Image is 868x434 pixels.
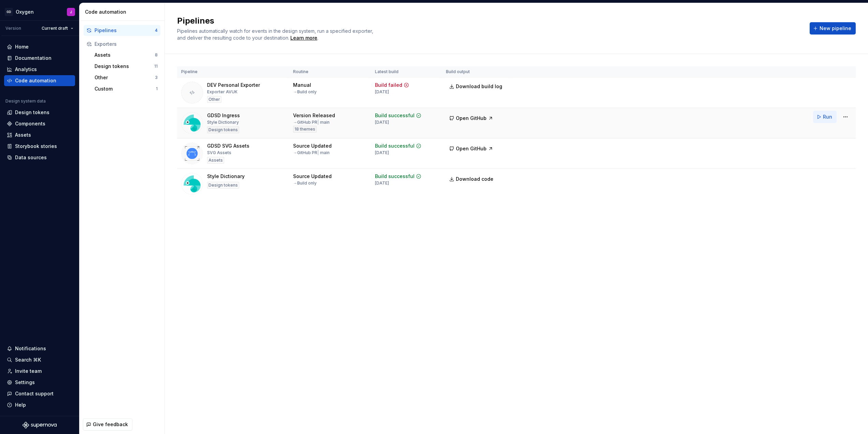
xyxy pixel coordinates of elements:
[820,25,851,32] span: New pipeline
[15,66,37,73] div: Analytics
[442,66,511,78] th: Build output
[375,180,389,186] div: [DATE]
[4,107,75,118] a: Design tokens
[42,26,68,31] span: Current draft
[456,83,502,90] span: Download build log
[177,66,289,78] th: Pipeline
[290,35,317,41] a: Learn more
[4,64,75,75] a: Analytics
[15,43,29,50] div: Home
[207,96,221,103] div: Other
[39,24,76,33] button: Current draft
[5,8,13,16] div: GD
[155,75,158,80] div: 3
[375,112,415,119] div: Build successful
[289,36,318,41] span: .
[92,83,160,94] button: Custom1
[375,120,389,125] div: [DATE]
[823,113,832,120] span: Run
[95,27,155,34] div: Pipelines
[446,143,496,155] button: Open GitHub
[95,63,154,70] div: Design tokens
[317,150,319,155] span: |
[4,41,75,52] a: Home
[293,82,311,89] div: Manual
[15,120,45,127] div: Components
[293,173,332,180] div: Source Updated
[4,343,75,354] button: Notifications
[813,111,837,123] button: Run
[4,118,75,129] a: Components
[23,422,57,429] svg: Supernova Logo
[207,120,239,125] div: Style Dictionary
[293,112,335,119] div: Version Released
[1,4,78,19] button: GDOxygenJ
[4,75,75,86] a: Code automation
[15,132,31,138] div: Assets
[4,354,75,365] button: Search ⌘K
[92,72,160,83] button: Other3
[15,109,49,116] div: Design tokens
[155,52,158,58] div: 8
[155,28,158,33] div: 4
[15,154,47,161] div: Data sources
[289,66,371,78] th: Routine
[207,173,245,180] div: Style Dictionary
[207,150,231,155] div: SVG Assets
[375,173,415,180] div: Build successful
[4,388,75,399] button: Contact support
[92,61,160,72] a: Design tokens11
[446,147,496,152] a: Open GitHub
[5,26,21,31] div: Version
[207,82,260,89] div: DEV Personal Exporter
[293,150,330,155] div: → GitHub PR main
[95,41,158,48] div: Exporters
[207,112,240,119] div: GDSD Ingress
[92,50,160,60] a: Assets8
[293,120,330,125] div: → GitHub PR main
[294,126,315,132] span: 18 themes
[375,89,389,95] div: [DATE]
[15,402,26,408] div: Help
[4,130,75,140] a: Assets
[371,66,442,78] th: Latest build
[293,143,332,149] div: Source Updated
[154,64,158,69] div: 11
[456,115,487,122] span: Open GitHub
[70,9,72,15] div: J
[207,89,237,95] div: Exporter AVUK
[95,74,155,81] div: Other
[177,15,801,26] h2: Pipelines
[5,98,46,104] div: Design system data
[293,89,317,95] div: → Build only
[4,377,75,388] a: Settings
[446,116,496,122] a: Open GitHub
[15,143,57,150] div: Storybook stories
[375,82,402,89] div: Build failed
[207,157,224,164] div: Assets
[156,86,158,92] div: 1
[16,9,34,15] div: Oxygen
[84,25,160,36] button: Pipelines4
[375,150,389,155] div: [DATE]
[83,418,132,431] button: Give feedback
[456,176,493,182] span: Download code
[15,55,52,62] div: Documentation
[207,143,249,149] div: GDSD SVG Assets
[15,368,42,375] div: Invite team
[4,53,75,64] a: Documentation
[15,345,46,352] div: Notifications
[15,77,56,84] div: Code automation
[15,356,41,363] div: Search ⌘K
[95,85,156,92] div: Custom
[446,112,496,124] button: Open GitHub
[207,126,239,133] div: Design tokens
[293,180,317,186] div: → Build only
[4,152,75,163] a: Data sources
[456,145,487,152] span: Open GitHub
